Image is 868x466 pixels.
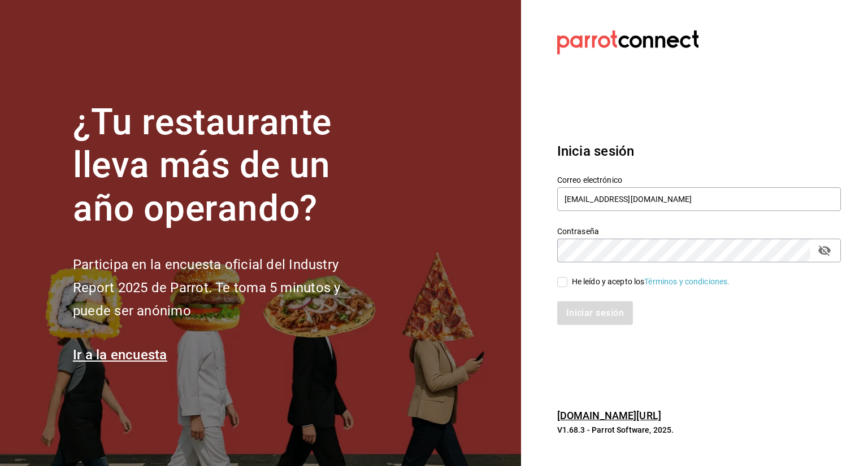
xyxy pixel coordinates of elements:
[557,187,841,211] input: Ingresa tu correo electrónico
[557,175,841,183] label: Correo electrónico
[557,410,661,421] a: [DOMAIN_NAME][URL]
[73,101,378,231] h1: ¿Tu restaurante lleva más de un año operando?
[644,277,730,286] a: Términos y condiciones.
[557,424,841,436] p: V1.68.3 - Parrot Software, 2025.
[815,241,834,260] button: passwordField
[73,253,378,322] h2: Participa en la encuesta oficial del Industry Report 2025 de Parrot. Te toma 5 minutos y puede se...
[73,347,167,363] a: Ir a la encuesta
[557,227,841,235] label: Contraseña
[557,141,841,161] h3: Inicia sesión
[572,276,730,288] div: He leído y acepto los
